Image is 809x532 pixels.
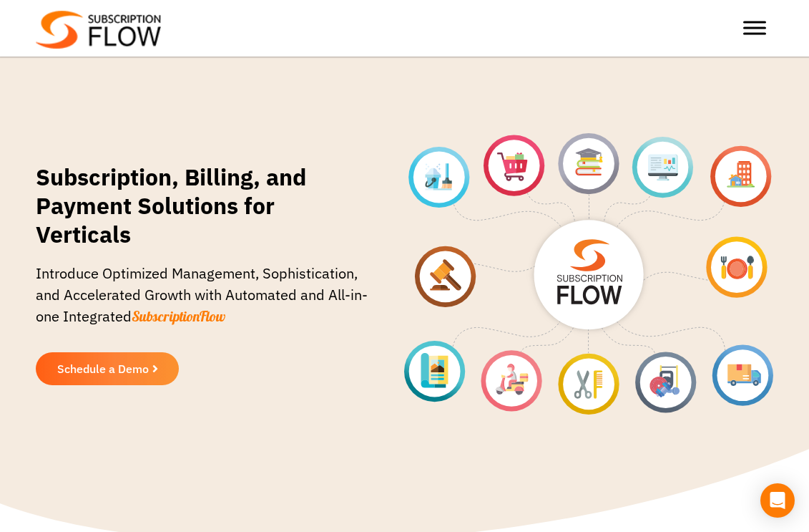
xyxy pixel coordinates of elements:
button: Toggle Menu [743,21,766,35]
div: Open Intercom Messenger [760,483,795,518]
h1: Subscription, Billing, and Payment Solutions for Verticals [36,163,368,248]
img: Subscriptionflow [36,11,161,49]
a: Schedule a Demo [36,352,179,385]
p: Introduce Optimized Management, Sophistication, and Accelerated Growth with Automated and All-in-... [36,263,368,342]
img: Industries-banner [404,133,773,415]
span: Schedule a Demo [57,363,149,374]
span: SubscriptionFlow [132,307,225,325]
